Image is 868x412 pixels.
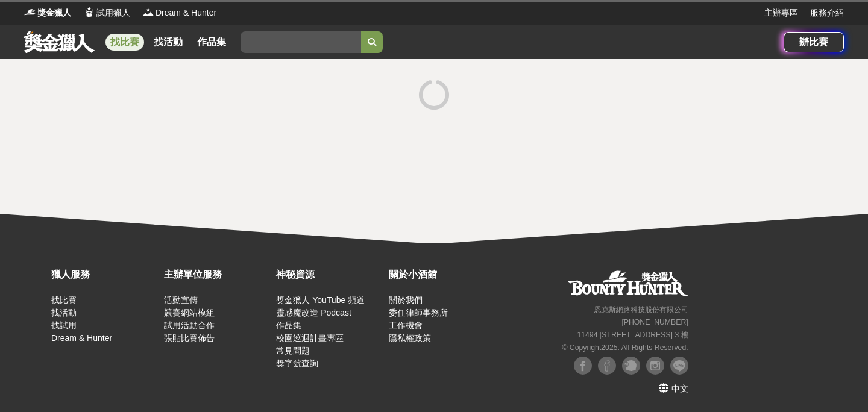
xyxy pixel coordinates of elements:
[96,7,130,19] span: 試用獵人
[577,331,688,339] small: 11494 [STREET_ADDRESS] 3 樓
[389,333,431,343] a: 隱私權政策
[389,267,495,282] div: 關於小酒館
[164,308,215,317] a: 競賽網站模組
[156,7,216,19] span: Dream & Hunter
[389,308,448,317] a: 委任律師事務所
[594,305,688,314] small: 恩克斯網路科技股份有限公司
[83,7,130,19] a: Logo試用獵人
[105,34,144,51] a: 找比賽
[276,295,365,305] a: 獎金獵人 YouTube 頻道
[764,7,798,19] a: 主辦專區
[276,346,310,355] a: 常見問題
[83,6,95,18] img: Logo
[276,333,344,343] a: 校園巡迴計畫專區
[149,34,187,51] a: 找活動
[37,7,71,19] span: 獎金獵人
[142,6,154,18] img: Logo
[810,7,844,19] a: 服務介紹
[51,267,158,282] div: 獵人服務
[51,295,77,305] a: 找比賽
[671,384,688,393] span: 中文
[276,320,301,330] a: 作品集
[164,267,271,282] div: 主辦單位服務
[389,320,423,330] a: 工作機會
[670,357,688,375] img: LINE
[276,267,383,282] div: 神秘資源
[51,320,77,330] a: 找試用
[784,32,844,52] a: 辦比賽
[164,295,198,305] a: 活動宣傳
[51,308,77,317] a: 找活動
[51,333,112,343] a: Dream & Hunter
[389,295,423,305] a: 關於我們
[192,34,231,51] a: 作品集
[574,357,592,375] img: Facebook
[562,343,688,352] small: © Copyright 2025 . All Rights Reserved.
[142,7,216,19] a: LogoDream & Hunter
[598,357,616,375] img: Facebook
[646,357,664,375] img: Instagram
[621,318,688,326] small: [PHONE_NUMBER]
[276,308,351,317] a: 靈感魔改造 Podcast
[164,333,215,343] a: 張貼比賽佈告
[164,320,215,330] a: 試用活動合作
[622,357,640,375] img: Plurk
[24,7,71,19] a: Logo獎金獵人
[276,358,318,368] a: 獎字號查詢
[24,6,36,18] img: Logo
